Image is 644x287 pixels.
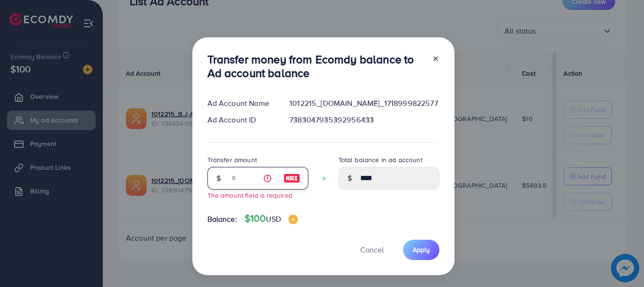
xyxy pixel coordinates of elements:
[207,155,257,165] label: Transfer amount
[200,98,282,109] div: Ad Account Name
[266,214,281,224] span: USD
[282,98,446,109] div: 1012215_[DOMAIN_NAME]_1718999822577
[207,52,424,80] h3: Transfer money from Ecomdy balance to Ad account balance
[339,155,422,165] label: Total balance in ad account
[200,114,282,125] div: Ad Account ID
[348,240,396,260] button: Cancel
[289,215,298,224] img: image
[403,240,439,260] button: Apply
[360,244,384,255] span: Cancel
[413,245,430,254] span: Apply
[283,173,300,184] img: image
[207,191,292,200] small: The amount field is required
[282,114,446,125] div: 7383047935392956433
[245,213,298,225] h4: $100
[207,214,237,225] span: Balance:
